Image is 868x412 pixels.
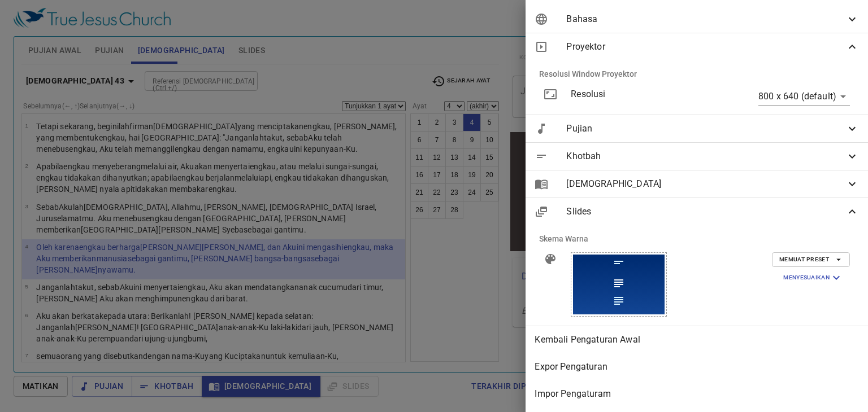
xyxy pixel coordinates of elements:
[779,255,843,265] span: Memuat Preset
[526,6,868,33] div: Bahasa
[535,387,859,401] span: Impor Pengaturam
[526,143,868,170] div: Khotbah
[535,333,859,347] span: Kembali Pengaturan Awal
[571,87,715,101] p: Resolusi
[566,150,845,163] span: Khotbah
[526,198,868,225] div: Slides
[783,271,843,284] span: Menyesuaikan
[566,12,845,26] span: Bahasa
[526,115,868,142] div: Pujian
[526,353,868,380] div: Expor Pengaturan
[526,326,868,353] div: Kembali Pengaturan Awal
[526,170,868,198] div: [DEMOGRAPHIC_DATA]
[530,225,863,252] li: Skema Warna
[758,87,850,106] div: 800 x 640 (default)
[566,177,845,191] span: [DEMOGRAPHIC_DATA]
[776,269,850,286] button: Menyesuaikan
[566,205,845,218] span: Slides
[566,40,845,54] span: Proyektor
[526,33,868,60] div: Proyektor
[772,252,850,267] button: Memuat Preset
[566,122,845,135] span: Pujian
[526,380,868,407] div: Impor Pengaturam
[530,60,863,87] li: Resolusi Window Proyektor
[535,360,859,374] span: Expor Pengaturan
